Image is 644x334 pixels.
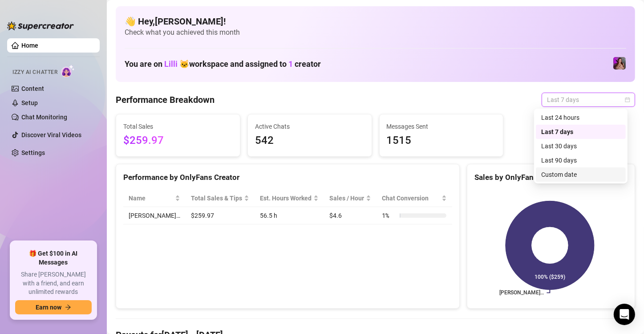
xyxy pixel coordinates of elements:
[614,304,635,325] div: Open Intercom Messenger
[164,59,189,69] span: Lilli 🐱
[125,59,321,69] h1: You are on workspace and assigned to creator
[382,211,396,220] span: 1 %
[12,68,57,77] span: Izzy AI Chatter
[382,193,439,203] span: Chat Conversion
[499,290,544,296] text: [PERSON_NAME]…
[191,193,242,203] span: Total Sales & Tips
[21,99,38,106] a: Setup
[123,171,452,183] div: Performance by OnlyFans Creator
[541,127,620,137] div: Last 7 days
[541,113,620,122] div: Last 24 hours
[324,207,377,224] td: $4.6
[21,85,44,92] a: Content
[613,57,626,69] img: allison
[387,132,496,149] span: 1515
[255,207,324,224] td: 56.5 h
[125,15,626,28] h4: 👋 Hey, [PERSON_NAME] !
[324,190,377,207] th: Sales / Hour
[536,167,626,182] div: Custom date
[536,125,626,139] div: Last 7 days
[123,190,186,207] th: Name
[186,190,255,207] th: Total Sales & Tips
[36,304,61,311] span: Earn now
[541,170,620,179] div: Custom date
[125,28,626,37] span: Check what you achieved this month
[123,207,186,224] td: [PERSON_NAME]…
[15,249,92,267] span: 🎁 Get $100 in AI Messages
[255,122,365,131] span: Active Chats
[329,193,364,203] span: Sales / Hour
[15,300,92,314] button: Earn nowarrow-right
[21,149,45,156] a: Settings
[61,65,75,77] img: AI Chatter
[7,21,74,30] img: logo-BBDzfeDw.svg
[260,193,312,203] div: Est. Hours Worked
[186,207,255,224] td: $259.97
[541,155,620,165] div: Last 90 days
[129,193,173,203] span: Name
[15,270,92,297] span: Share [PERSON_NAME] with a friend, and earn unlimited rewards
[547,93,630,106] span: Last 7 days
[123,122,233,131] span: Total Sales
[21,114,67,121] a: Chat Monitoring
[474,171,628,183] div: Sales by OnlyFans Creator
[65,304,71,310] span: arrow-right
[123,132,233,149] span: $259.97
[536,139,626,153] div: Last 30 days
[288,59,293,69] span: 1
[377,190,452,207] th: Chat Conversion
[116,94,215,106] h4: Performance Breakdown
[255,132,365,149] span: 542
[387,122,496,131] span: Messages Sent
[625,97,630,102] span: calendar
[21,42,38,49] a: Home
[536,153,626,167] div: Last 90 days
[536,110,626,125] div: Last 24 hours
[21,131,81,138] a: Discover Viral Videos
[541,141,620,151] div: Last 30 days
